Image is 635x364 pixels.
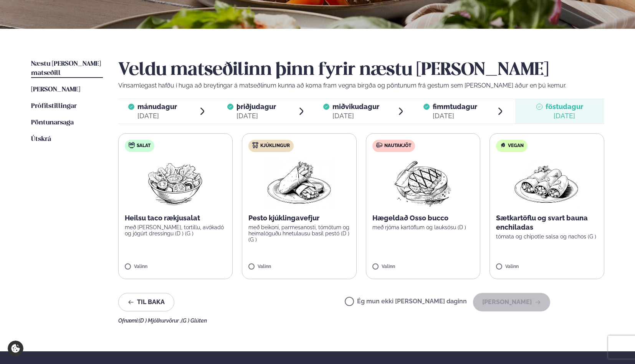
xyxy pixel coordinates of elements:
p: með rjóma kartöflum og lauksósu (D ) [372,224,474,230]
span: Útskrá [31,136,51,142]
img: Beef-Meat.png [389,158,457,207]
img: Salad.png [141,158,209,207]
span: föstudagur [546,103,583,111]
img: Enchilada.png [513,158,580,207]
span: þriðjudagur [236,103,276,111]
span: Vegan [508,143,524,149]
p: með beikoni, parmesanosti, tómötum og heimalöguðu hnetulausu basil pestó (D ) (G ) [248,224,350,243]
p: Hægeldað Osso bucco [372,213,474,223]
div: [DATE] [433,111,477,121]
div: [DATE] [236,111,276,121]
span: Pöntunarsaga [31,119,74,126]
img: beef.svg [376,142,382,148]
span: mánudagur [137,103,177,111]
span: Prófílstillingar [31,103,77,109]
div: [DATE] [546,111,583,121]
img: salad.svg [129,142,135,148]
div: [DATE] [137,111,177,121]
p: Sætkartöflu og svart bauna enchiladas [496,213,598,232]
span: [PERSON_NAME] [31,86,80,93]
p: Pesto kjúklingavefjur [248,213,350,223]
span: miðvikudagur [332,103,379,111]
a: Útskrá [31,135,51,144]
div: Ofnæmi: [118,318,604,324]
img: chicken.svg [252,142,258,148]
span: Salat [137,143,150,149]
span: (D ) Mjólkurvörur , [139,318,181,324]
div: [DATE] [332,111,379,121]
span: fimmtudagur [433,103,477,111]
p: tómata og chipotle salsa og nachos (G ) [496,233,598,240]
a: Næstu [PERSON_NAME] matseðill [31,60,103,78]
img: Vegan.svg [500,142,506,148]
p: með [PERSON_NAME], tortillu, avókadó og jógúrt dressingu (D ) (G ) [125,224,227,237]
button: [PERSON_NAME] [473,293,550,311]
a: [PERSON_NAME] [31,85,80,94]
p: Heilsu taco rækjusalat [125,213,227,223]
a: Pöntunarsaga [31,118,74,127]
span: Nautakjöt [384,143,411,149]
span: (G ) Glúten [181,318,207,324]
a: Cookie settings [8,341,23,356]
h2: Veldu matseðilinn þinn fyrir næstu [PERSON_NAME] [118,60,604,81]
p: Vinsamlegast hafðu í huga að breytingar á matseðlinum kunna að koma fram vegna birgða og pöntunum... [118,81,604,90]
a: Prófílstillingar [31,102,77,111]
span: Næstu [PERSON_NAME] matseðill [31,61,101,76]
img: Wraps.png [265,158,333,207]
button: Til baka [118,293,174,311]
span: Kjúklingur [260,143,290,149]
